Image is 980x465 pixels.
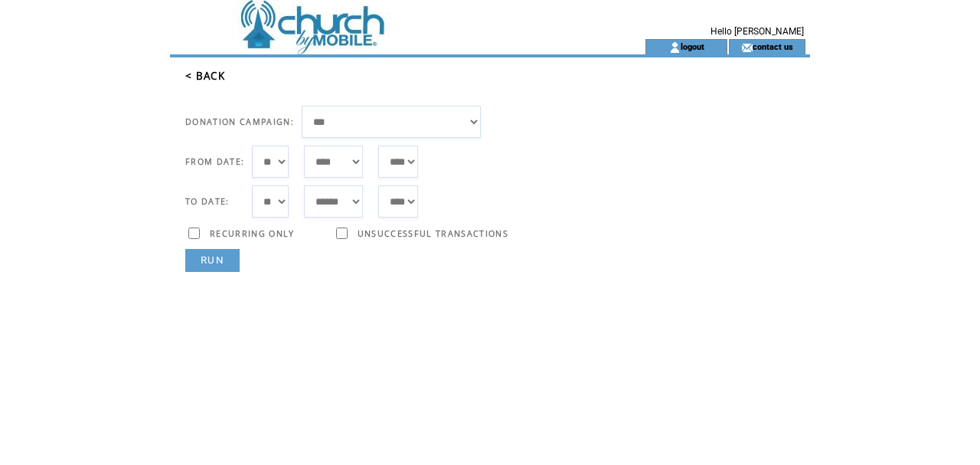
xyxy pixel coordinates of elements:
span: FROM DATE: [185,156,244,167]
a: < BACK [185,69,225,83]
a: RUN [185,249,240,272]
img: account_icon.gif [669,41,681,54]
span: UNSUCCESSFUL TRANSACTIONS [358,228,508,239]
span: DONATION CAMPAIGN: [185,116,294,127]
span: TO DATE: [185,196,230,207]
img: contact_us_icon.gif [741,41,753,54]
a: contact us [753,41,793,51]
span: RECURRING ONLY [210,228,295,239]
a: logout [681,41,704,51]
span: Hello [PERSON_NAME] [710,26,804,37]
